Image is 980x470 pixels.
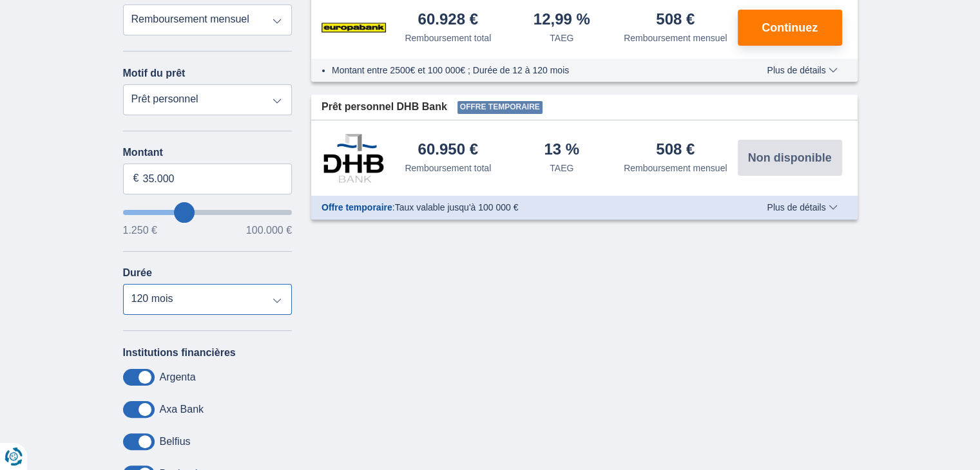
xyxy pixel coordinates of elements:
[246,225,292,236] span: 100.000 €
[624,162,727,174] div: Remboursement mensuel
[123,267,152,279] label: Durée
[544,142,579,159] div: 13 %
[550,162,573,174] div: TAEG
[322,12,386,44] img: pret personnel Europabank
[160,371,196,383] label: Argenta
[738,10,842,46] button: Continuez
[418,142,478,159] div: 60.950 €
[322,100,447,115] span: Prêt personnel DHB Bank
[762,22,818,33] span: Continuez
[160,404,204,415] label: Axa Bank
[123,147,293,158] label: Montant
[322,202,392,212] span: Offre temporaire
[767,203,837,212] span: Plus de détails
[133,171,139,186] span: €
[767,66,837,75] span: Plus de détails
[748,152,832,164] span: Non disponible
[123,210,293,215] input: wantToBorrow
[757,202,847,212] button: Plus de détails
[757,65,847,75] button: Plus de détails
[332,64,729,77] li: Montant entre 2500€ et 100 000€ ; Durée de 12 à 120 mois
[656,142,695,159] div: 508 €
[322,133,386,182] img: pret personnel DHB Bank
[738,140,842,176] button: Non disponible
[405,32,491,44] div: Remboursement total
[311,201,740,214] div: :
[160,436,191,447] label: Belfius
[550,32,573,44] div: TAEG
[405,162,491,174] div: Remboursement total
[123,225,157,236] span: 1.250 €
[457,101,543,114] span: Offre temporaire
[123,347,236,359] label: Institutions financières
[418,12,478,29] div: 60.928 €
[123,68,186,79] label: Motif du prêt
[624,32,727,44] div: Remboursement mensuel
[395,202,519,212] span: Taux valable jusqu'à 100 000 €
[533,12,590,29] div: 12,99 %
[656,12,695,29] div: 508 €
